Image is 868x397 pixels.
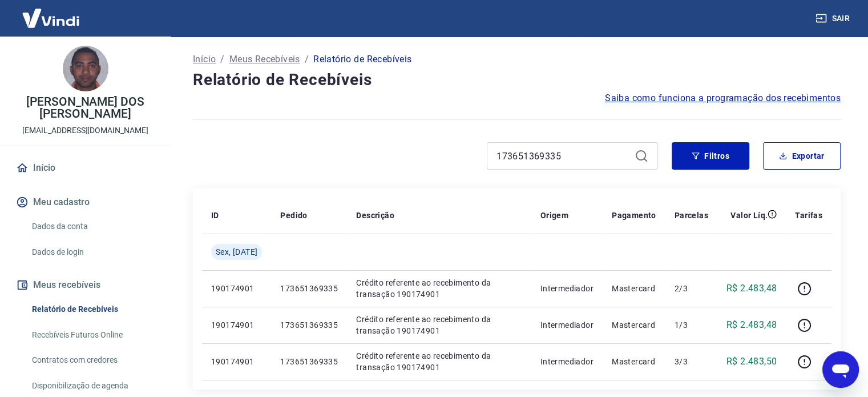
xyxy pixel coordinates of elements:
[305,53,309,66] p: /
[356,277,522,300] p: Crédito referente ao recebimento da transação 190174901
[612,319,656,331] p: Mastercard
[211,283,262,294] p: 190174901
[813,8,854,29] button: Sair
[726,355,777,368] p: R$ 2.483,50
[496,147,630,165] input: Busque pelo número do pedido
[193,69,841,91] h4: Relatório de Recebíveis
[675,356,708,367] p: 3/3
[9,96,162,120] p: [PERSON_NAME] DOS [PERSON_NAME]
[540,283,594,294] p: Intermediador
[540,210,568,221] p: Origem
[193,53,216,66] a: Início
[795,210,822,221] p: Tarifas
[27,215,157,238] a: Dados da conta
[280,283,338,294] p: 173651369335
[27,298,157,321] a: Relatório de Recebíveis
[211,356,262,367] p: 190174901
[14,272,157,298] button: Meus recebíveis
[280,356,338,367] p: 173651369335
[280,319,338,331] p: 173651369335
[229,53,300,66] a: Meus Recebíveis
[675,319,708,331] p: 1/3
[27,323,157,347] a: Recebíveis Futuros Online
[27,240,157,264] a: Dados de login
[822,351,859,388] iframe: Botão para abrir a janela de mensagens
[211,210,219,221] p: ID
[22,125,148,137] p: [EMAIL_ADDRESS][DOMAIN_NAME]
[280,210,307,221] p: Pedido
[612,210,656,221] p: Pagamento
[356,350,522,373] p: Crédito referente ao recebimento da transação 190174901
[313,53,411,66] p: Relatório de Recebíveis
[216,246,257,258] span: Sex, [DATE]
[63,46,108,91] img: b364baf0-585a-4717-963f-4c6cdffdd737.jpeg
[14,1,88,35] img: Vindi
[14,155,157,181] a: Início
[356,210,394,221] p: Descrição
[675,210,708,221] p: Parcelas
[730,210,768,221] p: Valor Líq.
[612,283,656,294] p: Mastercard
[726,318,777,332] p: R$ 2.483,48
[675,283,708,294] p: 2/3
[14,190,157,215] button: Meu cadastro
[356,314,522,336] p: Crédito referente ao recebimento da transação 190174901
[540,319,594,331] p: Intermediador
[672,142,749,170] button: Filtros
[763,142,841,170] button: Exportar
[211,319,262,331] p: 190174901
[726,282,777,295] p: R$ 2.483,48
[540,356,594,367] p: Intermediador
[612,356,656,367] p: Mastercard
[605,91,841,105] a: Saiba como funciona a programação dos recebimentos
[220,53,224,66] p: /
[27,348,157,372] a: Contratos com credores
